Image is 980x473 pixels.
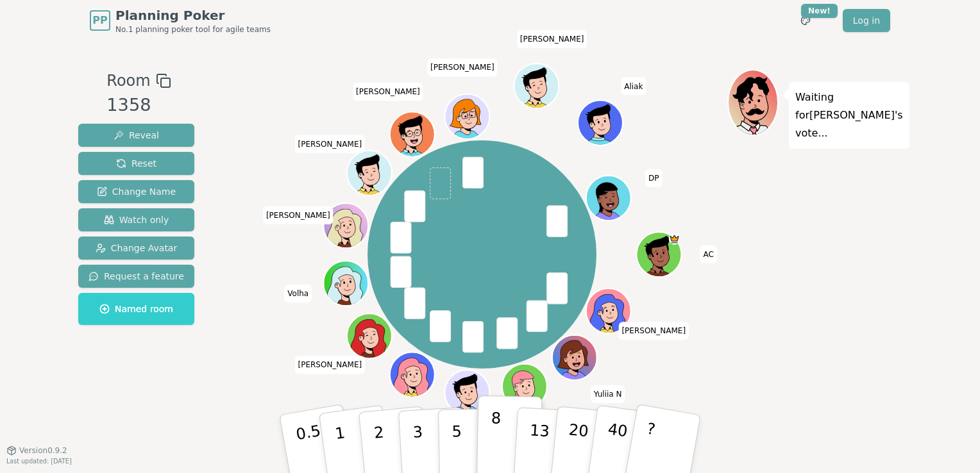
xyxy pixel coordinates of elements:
span: AC is the host [669,233,680,245]
span: Click to change your name [376,408,399,426]
span: Reset [116,157,156,170]
span: Planning Poker [115,6,271,24]
span: Click to change your name [284,285,312,303]
span: Request a feature [89,270,184,283]
span: Click to change your name [621,78,646,95]
span: Click to change your name [427,59,498,77]
button: Change Name [78,180,194,203]
span: Named room [99,303,173,315]
span: Click to change your name [353,83,423,101]
span: Click to change your name [263,206,334,224]
span: Click to change your name [700,245,716,263]
button: Reveal [78,124,194,147]
button: Watch only [78,208,194,231]
span: Change Name [97,185,176,198]
button: New! [794,9,817,32]
div: 1358 [106,92,171,119]
span: No.1 planning poker tool for agile teams [115,24,271,35]
button: Request a feature [78,265,194,288]
span: Last updated: [DATE] [6,458,72,465]
span: Reveal [114,129,159,142]
button: Named room [78,293,194,325]
button: Version0.9.2 [6,445,67,456]
span: Click to change your name [618,322,689,340]
span: Click to change your name [591,385,625,403]
span: Room [106,69,150,92]
span: Click to change your name [294,356,365,374]
button: Click to change your avatar [503,365,546,408]
button: Change Avatar [78,236,194,260]
span: Watch only [104,213,169,226]
span: PP [92,13,107,28]
button: Reset [78,152,194,175]
div: New! [801,4,838,18]
span: Click to change your name [517,30,587,48]
p: Waiting for [PERSON_NAME] 's vote... [795,88,903,142]
span: Click to change your name [294,135,365,153]
span: Change Avatar [96,242,178,254]
a: Log in [843,9,890,32]
span: Click to change your name [645,169,662,187]
span: Version 0.9.2 [19,445,67,456]
a: PPPlanning PokerNo.1 planning poker tool for agile teams [90,6,271,35]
